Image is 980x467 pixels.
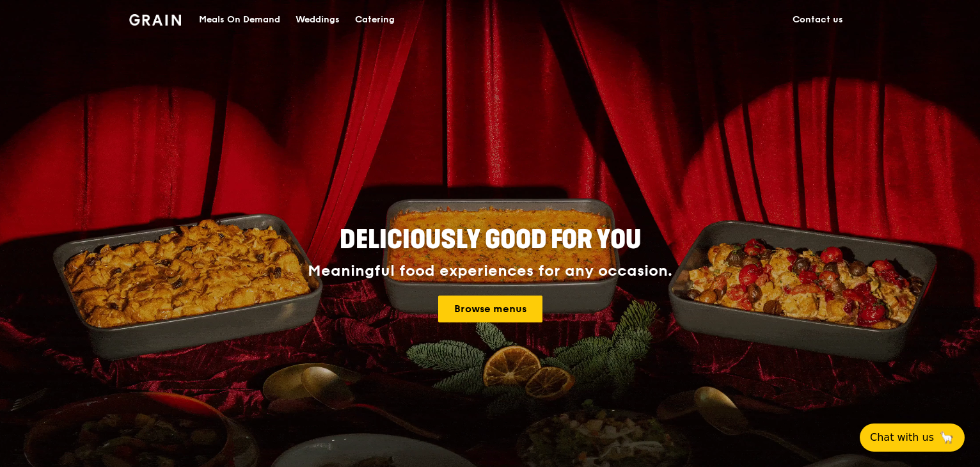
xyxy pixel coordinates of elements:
span: 🦙 [939,430,954,445]
div: Meals On Demand [199,1,280,39]
a: Weddings [288,1,347,39]
a: Browse menus [438,296,542,322]
div: Weddings [296,1,340,39]
div: Meaningful food experiences for any occasion. [260,262,720,280]
img: Grain [129,14,181,26]
span: Deliciously good for you [340,225,641,255]
span: Chat with us [870,430,934,445]
a: Contact us [785,1,851,39]
div: Catering [355,1,395,39]
a: Catering [347,1,402,39]
button: Chat with us🦙 [860,423,965,452]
